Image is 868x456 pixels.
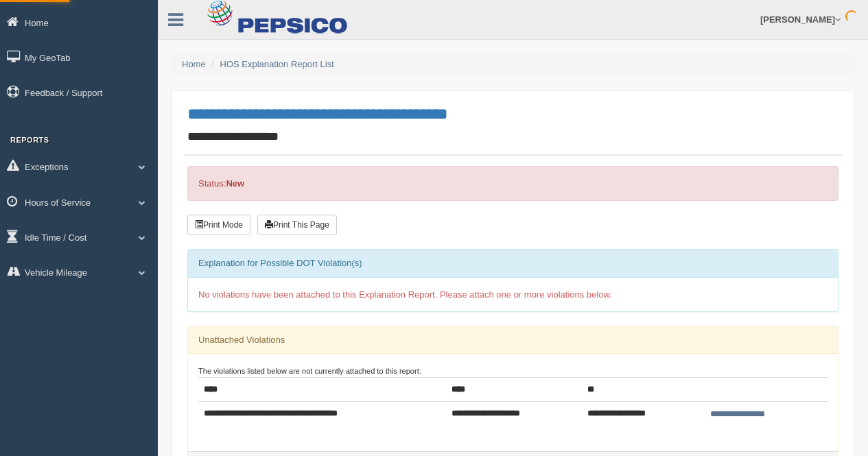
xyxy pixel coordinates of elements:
small: The violations listed below are not currently attached to this report: [198,367,421,375]
div: Unattached Violations [188,326,838,354]
a: Home [182,59,206,69]
button: Print This Page [257,215,337,235]
div: Explanation for Possible DOT Violation(s) [188,250,838,277]
button: Print Mode [187,215,250,235]
span: No violations have been attached to this Explanation Report. Please attach one or more violations... [198,289,612,300]
strong: New [226,178,244,189]
div: Status: [187,166,838,201]
a: HOS Explanation Report List [220,59,334,69]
